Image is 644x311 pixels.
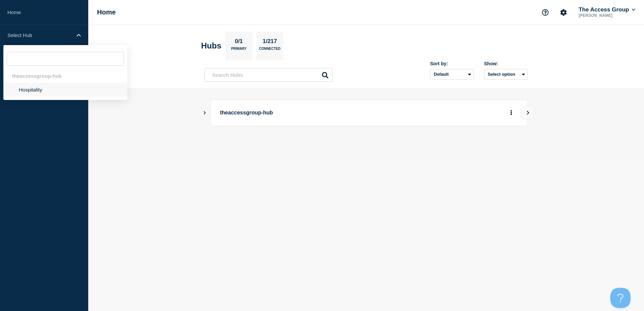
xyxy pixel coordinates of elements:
p: Connected [259,47,280,54]
div: Show: [484,61,528,66]
li: Hospitality [3,83,127,97]
p: [PERSON_NAME] [577,13,637,18]
p: Select Hub [7,32,72,38]
h1: Home [97,8,116,16]
p: Primary [231,47,247,54]
button: Select option [484,69,528,80]
select: Sort by [430,69,474,80]
iframe: Help Scout Beacon - Open [610,288,631,308]
p: theaccessgroup-hub [220,107,406,119]
div: Sort by: [430,61,474,66]
button: Show Connected Hubs [203,110,206,115]
p: 0/1 [232,38,246,47]
button: Support [538,5,552,20]
button: More actions [507,107,516,119]
button: Account settings [556,5,571,20]
div: theaccessgroup-hub [3,69,127,83]
input: Search Hubs [204,68,332,82]
button: View [521,106,534,119]
h2: Hubs [201,41,221,50]
button: The Access Group [577,6,637,13]
p: 1/217 [260,38,280,47]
